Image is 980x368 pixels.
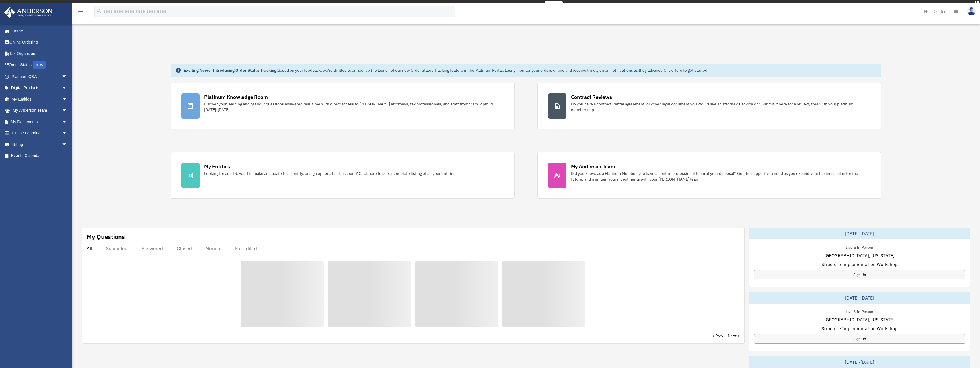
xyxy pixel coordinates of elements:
a: survey [545,1,563,8]
div: NEW [33,61,46,69]
a: Next > [728,333,740,339]
div: [DATE]-[DATE] [749,356,970,368]
div: Closed [177,246,192,251]
span: arrow_drop_down [62,93,73,105]
a: My Entities Looking for an EIN, want to make an update to an entity, or sign up for a bank accoun... [171,152,515,199]
a: My Anderson Teamarrow_drop_down [4,105,76,116]
a: Sign Up [754,270,965,279]
a: Contract Reviews Do you have a contract, rental agreement, or other legal document you would like... [537,83,881,129]
span: arrow_drop_down [62,105,73,117]
div: Answered [141,246,163,251]
div: Looking for an EIN, want to make an update to an entity, or sign up for a bank account? Click her... [204,171,457,176]
span: arrow_drop_down [62,71,73,83]
a: Online Ordering [4,37,76,48]
a: My Documentsarrow_drop_down [4,116,76,128]
a: Order StatusNEW [4,59,76,71]
a: Click Here to get started! [664,68,708,73]
span: Structure Implementation Workshop [821,261,897,268]
div: [DATE]-[DATE] [749,292,970,304]
a: menu [77,10,84,15]
a: Online Learningarrow_drop_down [4,128,76,139]
span: arrow_drop_down [62,139,73,150]
a: Sign Up [754,334,965,344]
div: [DATE]-[DATE] [749,228,970,239]
div: Do you have a contract, rental agreement, or other legal document you would like an attorney's ad... [571,101,871,113]
div: Contract Reviews [571,93,612,101]
a: Events Calendar [4,150,76,162]
a: < Prev [712,333,723,339]
div: My Questions [87,232,125,241]
div: Further your learning and get your questions answered real-time with direct access to [PERSON_NAM... [204,101,504,113]
span: arrow_drop_down [62,82,73,94]
span: Structure Implementation Workshop [821,325,897,332]
div: Platinum Knowledge Room [204,93,268,101]
span: [GEOGRAPHIC_DATA], [US_STATE] [824,316,895,323]
span: arrow_drop_down [62,128,73,139]
div: Live & In-Person [841,308,878,314]
img: User Pic [967,7,976,15]
span: arrow_drop_down [62,116,73,128]
div: My Entities [204,163,230,170]
strong: Exciting News: Introducing Order Status Tracking! [184,68,278,73]
div: My Anderson Team [571,163,615,170]
a: Home [4,25,73,37]
a: Platinum Q&Aarrow_drop_down [4,71,76,82]
div: close [975,1,979,4]
a: My Anderson Team Did you know, as a Platinum Member, you have an entire professional team at your... [537,152,881,199]
div: Did you know, as a Platinum Member, you have an entire professional team at your disposal? Get th... [571,171,871,182]
div: Submitted [106,246,128,251]
a: Tax Organizers [4,48,76,59]
a: My Entitiesarrow_drop_down [4,93,76,105]
div: Normal [206,246,221,251]
img: Anderson Advisors Platinum Portal [3,7,54,18]
div: Live & In-Person [841,244,878,250]
div: Based on your feedback, we're thrilled to announce the launch of our new Order Status Tracking fe... [184,67,708,73]
i: search [96,8,102,14]
div: All [87,246,92,251]
a: Platinum Knowledge Room Further your learning and get your questions answered real-time with dire... [171,83,515,129]
span: [GEOGRAPHIC_DATA], [US_STATE] [824,252,895,259]
div: Expedited [235,246,257,251]
div: Get a chance to win 6 months of Platinum for free just by filling out this [417,1,543,8]
i: menu [77,8,84,15]
a: Digital Productsarrow_drop_down [4,82,76,94]
a: Billingarrow_drop_down [4,139,76,150]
